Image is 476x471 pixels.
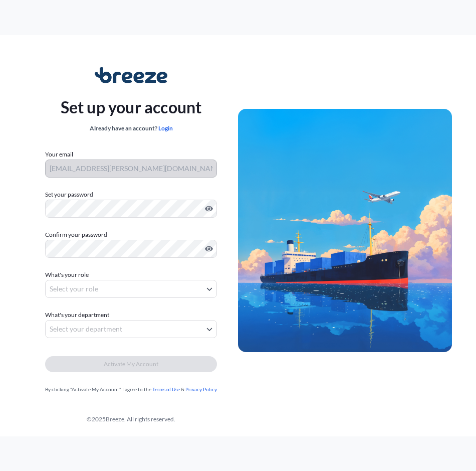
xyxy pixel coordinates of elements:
label: Confirm your password [45,230,217,240]
p: Set up your account [61,95,202,119]
span: What's your role [45,270,89,280]
div: © 2025 Breeze. All rights reserved. [24,414,238,424]
span: What's your department [45,310,109,320]
a: Terms of Use [152,386,180,392]
input: Your email address [45,160,217,178]
button: Activate My Account [45,356,217,372]
label: Your email [45,149,73,160]
span: Activate My Account [104,359,158,369]
span: Select your role [50,284,98,294]
a: Privacy Policy [185,386,217,392]
span: Select your department [50,324,122,334]
button: Select your role [45,280,217,298]
button: Show password [205,205,213,213]
button: Select your department [45,320,217,338]
div: By clicking "Activate My Account" I agree to the & [45,384,217,394]
button: Show password [205,245,213,253]
img: Breeze [95,67,167,83]
img: Ship illustration [238,109,452,352]
a: Login [158,124,173,132]
label: Set your password [45,190,217,200]
div: Already have an account? [61,123,202,133]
